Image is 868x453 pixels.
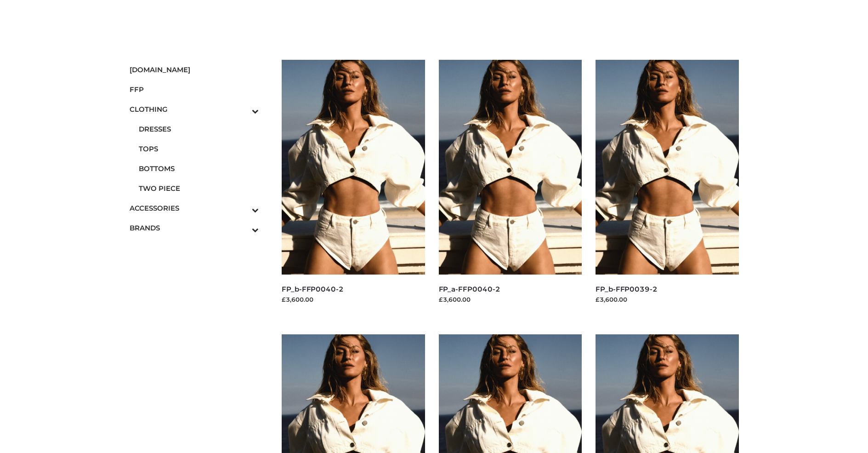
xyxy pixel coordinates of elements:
[227,99,259,119] button: Toggle Submenu
[139,159,259,178] a: BOTTOMS
[130,104,259,115] span: CLOTHING
[139,143,259,154] span: TOPS
[130,223,259,233] span: BRANDS
[439,285,500,293] a: FP_a-FFP0040-2
[130,60,259,80] a: [DOMAIN_NAME]
[130,203,259,213] span: ACCESSORIES
[139,183,259,194] span: TWO PIECE
[130,64,259,75] span: [DOMAIN_NAME]
[282,295,425,304] div: £3,600.00
[130,218,259,238] a: BRANDSToggle Submenu
[439,295,582,304] div: £3,600.00
[139,139,259,159] a: TOPS
[139,119,259,139] a: DRESSES
[139,124,259,134] span: DRESSES
[139,163,259,174] span: BOTTOMS
[596,285,658,293] a: FP_b-FFP0039-2
[139,178,259,198] a: TWO PIECE
[227,198,259,218] button: Toggle Submenu
[130,80,259,99] a: FFP
[596,295,739,304] div: £3,600.00
[130,99,259,119] a: CLOTHINGToggle Submenu
[282,285,344,293] a: FP_b-FFP0040-2
[227,218,259,238] button: Toggle Submenu
[130,84,259,95] span: FFP
[130,198,259,218] a: ACCESSORIESToggle Submenu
